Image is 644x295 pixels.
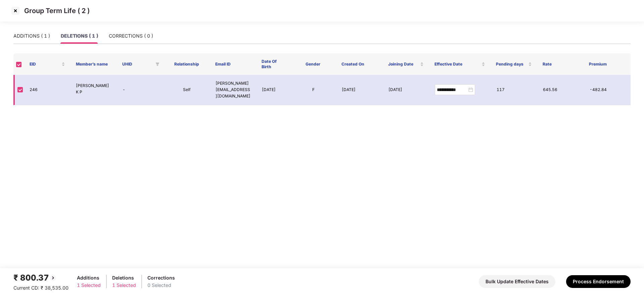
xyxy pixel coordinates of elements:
[584,75,631,105] td: -482.84
[13,271,68,284] div: ₹ 800.37
[13,285,68,291] span: Current CD: ₹ 38,535.00
[164,53,210,75] th: Relationship
[24,75,71,105] td: 246
[109,32,153,40] div: CORRECTIONS ( 0 )
[30,61,60,67] span: EID
[336,53,382,75] th: Created On
[122,61,152,67] span: UHID
[429,53,491,75] th: Effective Date
[13,32,50,40] div: ADDITIONS ( 1 )
[155,62,159,66] span: filter
[479,275,555,288] button: Bulk Update Effective Dates
[117,75,164,105] td: -
[336,75,383,105] td: [DATE]
[24,7,90,15] p: Group Term Life ( 2 )
[537,53,584,75] th: Rate
[76,83,111,95] p: [PERSON_NAME] K P
[383,75,429,105] td: [DATE]
[257,75,290,105] td: [DATE]
[388,61,419,67] span: Joining Date
[71,53,117,75] th: Member’s name
[210,75,257,105] td: [PERSON_NAME][EMAIL_ADDRESS][DOMAIN_NAME]
[538,75,584,105] td: 645.56
[61,32,98,40] div: DELETIONS ( 1 )
[383,53,429,75] th: Joining Date
[147,274,175,282] div: Corrections
[496,61,526,67] span: Pending days
[112,282,136,289] div: 1 Selected
[77,274,101,282] div: Additions
[256,53,290,75] th: Date Of Birth
[491,75,538,105] td: 117
[147,282,175,289] div: 0 Selected
[164,75,210,105] td: Self
[24,53,71,75] th: EID
[154,60,161,68] span: filter
[491,53,537,75] th: Pending days
[566,275,631,288] button: Process Endorsement
[10,5,21,16] img: svg+xml;base64,PHN2ZyBpZD0iQ3Jvc3MtMzJ4MzIiIHhtbG5zPSJodHRwOi8vd3d3LnczLm9yZy8yMDAwL3N2ZyIgd2lkdG...
[112,274,136,282] div: Deletions
[290,53,336,75] th: Gender
[584,53,630,75] th: Premium
[77,282,101,289] div: 1 Selected
[290,75,336,105] td: F
[49,274,57,282] img: svg+xml;base64,PHN2ZyBpZD0iQmFjay0yMHgyMCIgeG1sbnM9Imh0dHA6Ly93d3cudzMub3JnLzIwMDAvc3ZnIiB3aWR0aD...
[434,61,480,67] span: Effective Date
[210,53,256,75] th: Email ID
